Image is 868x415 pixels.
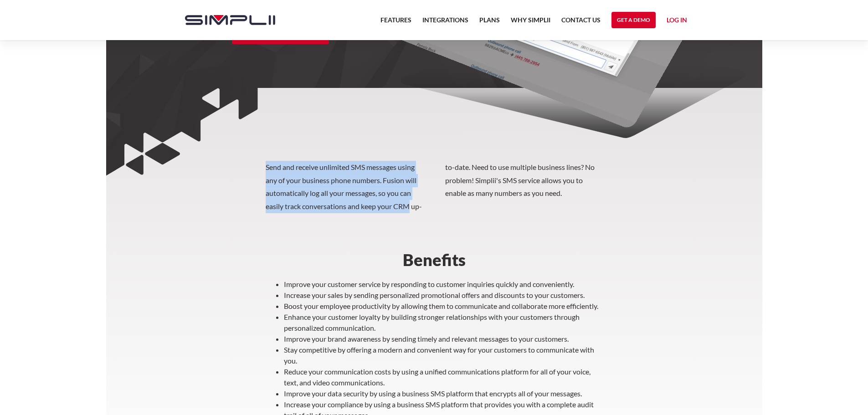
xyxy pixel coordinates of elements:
h2: Benefits [266,251,603,268]
a: Contact US [561,15,601,31]
a: Integrations [422,15,468,31]
a: Get a Demo [611,12,656,28]
li: Improve your customer service by responding to customer inquiries quickly and conveniently. [284,279,603,290]
li: Improve your data security by using a business SMS platform that encrypts all of your messages. [284,388,603,399]
li: Increase your sales by sending personalized promotional offers and discounts to your customers. [284,290,603,301]
p: Send and receive unlimited SMS messages using any of your business phone numbers. Fusion will aut... [266,161,603,213]
a: Features [380,15,411,31]
a: Plans [479,15,500,31]
li: Boost your employee productivity by allowing them to communicate and collaborate more efficiently. [284,301,603,312]
li: Enhance your customer loyalty by building stronger relationships with your customers through pers... [284,312,603,333]
li: Reduce your communication costs by using a unified communications platform for all of your voice,... [284,366,603,388]
a: Log in [667,15,687,28]
li: Stay competitive by offering a modern and convenient way for your customers to communicate with you. [284,344,603,366]
a: Why Simplii [511,15,550,31]
li: Improve your brand awareness by sending timely and relevant messages to your customers. [284,333,603,344]
img: Simplii [185,15,275,25]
